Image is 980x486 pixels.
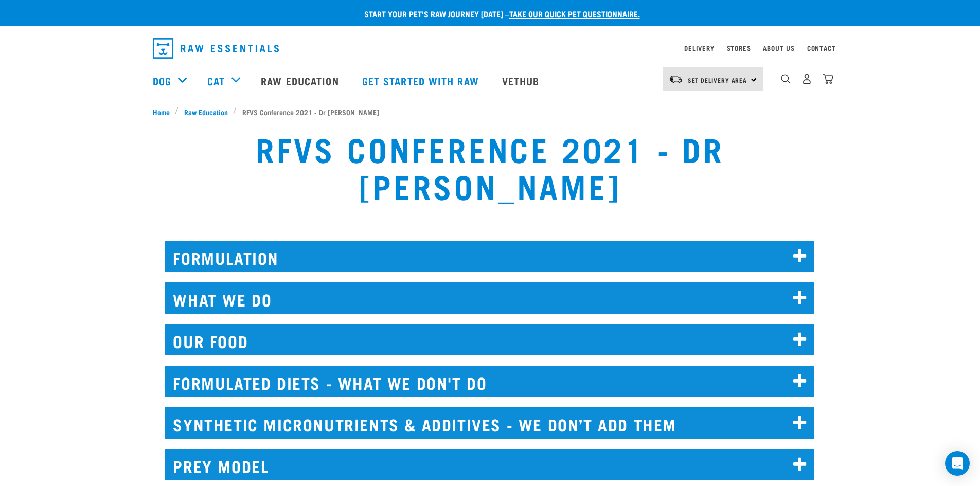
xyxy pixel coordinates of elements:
[165,241,814,272] h2: FORMULATION
[669,75,683,84] img: van-moving.png
[153,106,170,117] span: Home
[182,130,798,204] h1: RFVS Conference 2021 - Dr [PERSON_NAME]
[251,60,351,101] a: Raw Education
[153,38,279,59] img: Raw Essentials Logo
[492,60,553,101] a: Vethub
[823,74,833,84] img: home-icon@2x.png
[165,407,814,439] h2: SYNTHETIC MICRONUTRIENTS & ADDITIVES - WE DON’T ADD THEM
[352,60,492,101] a: Get started with Raw
[165,282,814,314] h2: WHAT WE DO
[688,78,747,82] span: Set Delivery Area
[153,73,171,88] a: Dog
[165,324,814,355] h2: OUR FOOD
[153,106,828,117] nav: breadcrumbs
[509,11,640,16] a: take our quick pet questionnaire.
[179,106,233,117] a: Raw Education
[165,449,814,480] h2: PREY MODEL
[684,46,714,50] a: Delivery
[945,451,970,476] div: Open Intercom Messenger
[165,366,814,397] h2: FORMULATED DIETS - WHAT WE DON'T DO
[727,46,751,50] a: Stores
[763,46,794,50] a: About Us
[184,106,228,117] span: Raw Education
[807,46,836,50] a: Contact
[145,34,836,63] nav: dropdown navigation
[801,74,812,84] img: user.png
[153,106,175,117] a: Home
[207,73,225,88] a: Cat
[781,74,791,84] img: home-icon-1@2x.png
